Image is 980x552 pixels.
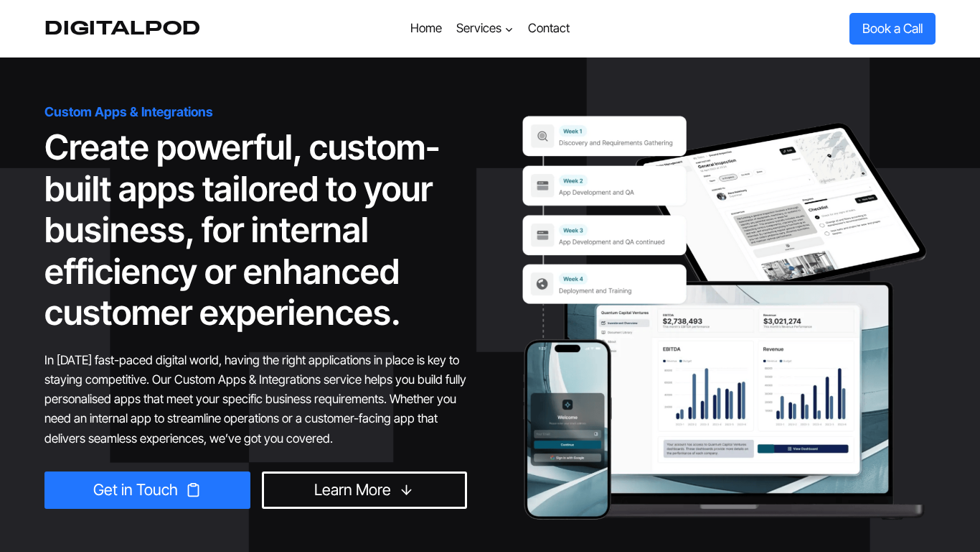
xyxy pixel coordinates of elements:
[314,477,391,502] span: Learn More
[449,11,521,46] a: Services
[402,11,448,46] a: Home
[456,19,514,38] span: Services
[44,351,467,448] p: In [DATE] fast-paced digital world, having the right applications in place is key to staying comp...
[44,471,250,509] a: Get in Touch
[849,13,936,44] a: Book a Call
[44,126,467,333] h1: Create powerful, custom-built apps tailored to your business, for internal efficiency or enhanced...
[262,471,468,509] a: Learn More
[44,17,201,40] a: DigitalPod
[93,477,178,502] span: Get in Touch
[513,103,936,527] img: apps-integrations-hero-image - DigitalPod
[44,104,213,119] strong: Custom Apps & Integrations
[521,11,577,46] a: Contact
[402,11,577,46] nav: Primary Navigation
